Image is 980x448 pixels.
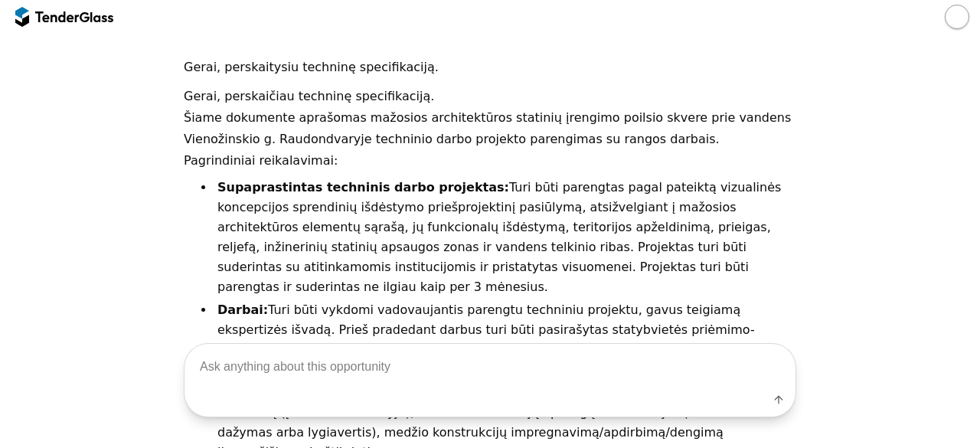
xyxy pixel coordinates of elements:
strong: Darbai: [217,302,268,317]
li: Turi būti parengtas pagal pateiktą vizualinės koncepcijos sprendinių išdėstymo priešprojektinį pa... [214,178,796,297]
p: Gerai, perskaitysiu techninę specifikaciją. [184,57,796,78]
p: Šiame dokumente aprašomas mažosios architektūros statinių įrengimo poilsio skvere prie vandens Vi... [184,107,796,150]
strong: Supaprastintas techninis darbo projektas: [217,180,509,195]
li: Turi būti vykdomi vadovaujantis parengtu techniniu projektu, gavus teigiamą ekspertizės išvadą. P... [214,300,796,360]
p: Gerai, perskaičiau techninę specifikaciją. [184,86,796,107]
p: Pagrindiniai reikalavimai: [184,150,796,172]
